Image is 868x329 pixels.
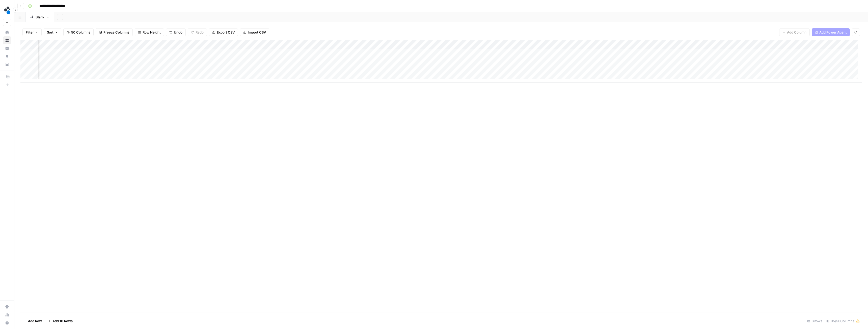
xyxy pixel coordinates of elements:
button: Add Column [779,28,810,36]
button: Import CSV [240,28,269,36]
span: Add Power Agent [819,30,847,35]
a: Home [3,28,11,36]
span: Freeze Columns [103,30,129,35]
button: Row Height [135,28,164,36]
a: Opportunities [3,52,11,61]
img: spot.ai Logo [3,6,12,15]
a: Insights [3,44,11,52]
button: Help + Support [3,319,11,327]
button: Add Row [20,317,45,325]
span: Add 10 Rows [52,318,73,323]
a: Settings [3,303,11,311]
button: 50 Columns [63,28,94,36]
button: Sort [44,28,61,36]
span: Row Height [143,30,161,35]
a: Your Data [3,61,11,69]
button: Filter [22,28,42,36]
a: Browse [3,36,11,44]
span: 50 Columns [71,30,90,35]
button: Export CSV [209,28,238,36]
div: 3 Rows [805,317,824,325]
span: Filter [26,30,34,35]
span: Export CSV [217,30,235,35]
span: Import CSV [248,30,266,35]
a: Blank [26,12,54,22]
span: Add Column [787,30,806,35]
button: Workspace: spot.ai [3,4,11,17]
span: Sort [47,30,53,35]
a: Usage [3,311,11,319]
div: Blank [36,15,44,20]
button: Add 10 Rows [45,317,76,325]
button: Redo [188,28,207,36]
span: Add Row [28,318,42,323]
span: Undo [174,30,182,35]
span: Redo [196,30,204,35]
button: Freeze Columns [96,28,133,36]
div: 35/50 Columns [824,317,862,325]
button: Add Power Agent [812,28,850,36]
button: Undo [166,28,186,36]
